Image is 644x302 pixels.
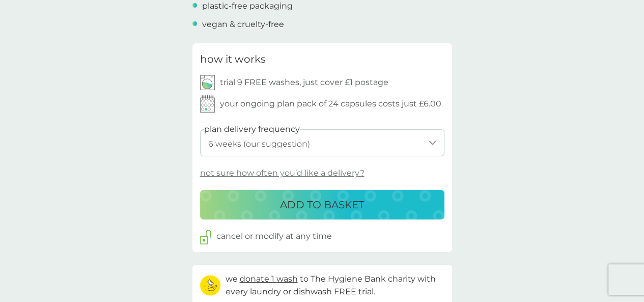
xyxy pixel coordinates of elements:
p: vegan & cruelty-free [202,18,284,31]
button: ADD TO BASKET [200,190,444,219]
label: plan delivery frequency [204,123,300,136]
p: cancel or modify at any time [216,230,332,243]
p: not sure how often you’d like a delivery? [200,167,365,180]
p: we to The Hygiene Bank charity with every laundry or dishwash FREE trial. [226,272,444,298]
span: donate 1 wash [240,274,298,284]
p: your ongoing plan pack of 24 capsules costs just £6.00 [220,97,441,111]
p: ADD TO BASKET [280,197,364,213]
h3: how it works [200,51,266,67]
p: trial 9 FREE washes, just cover £1 postage [220,76,388,89]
